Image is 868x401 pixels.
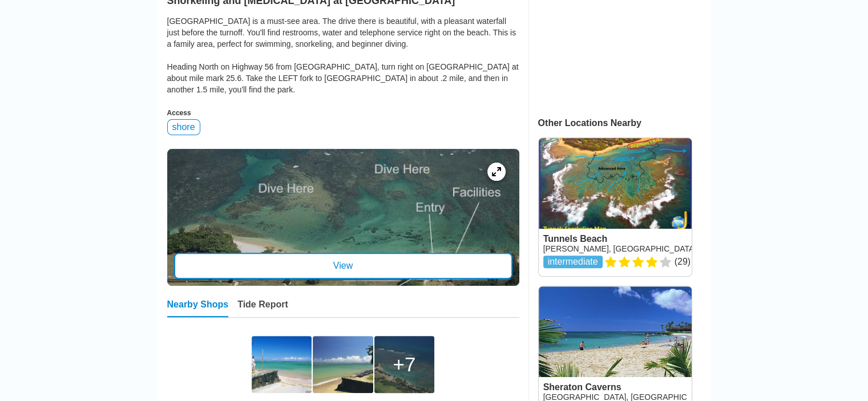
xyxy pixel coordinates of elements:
div: 7 [393,353,415,376]
div: Nearby Shops [167,299,229,317]
div: View [174,253,512,279]
div: Tide Report [237,299,288,317]
div: [GEOGRAPHIC_DATA] is a must-see area. The drive there is beautiful, with a pleasant waterfall jus... [167,15,519,95]
div: shore [167,119,200,135]
div: Access [167,109,519,117]
a: entry mapView [167,149,519,286]
img: Anini Beach [313,336,373,393]
img: Here is one of the entry points; other entries may be made on several sandy beach locations. [252,336,312,393]
div: Other Locations Nearby [538,118,710,128]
